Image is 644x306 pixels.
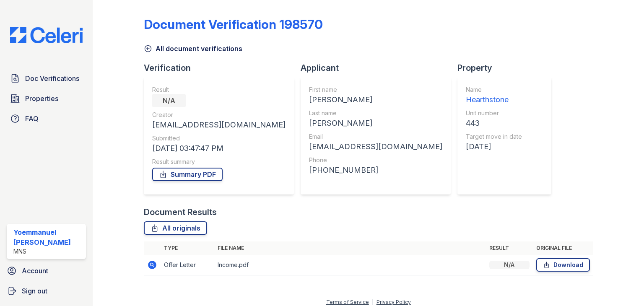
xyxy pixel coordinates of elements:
[152,94,186,107] div: N/A
[161,241,214,255] th: Type
[466,117,522,129] div: 443
[486,241,533,255] th: Result
[489,261,530,269] div: N/A
[152,86,286,94] div: Result
[214,241,486,255] th: File name
[13,247,83,256] div: MNS
[152,143,286,154] div: [DATE] 03:47:47 PM
[466,86,522,106] a: Name Hearthstone
[152,111,286,119] div: Creator
[22,266,48,276] span: Account
[25,93,58,104] span: Properties
[25,73,79,83] span: Doc Verifications
[466,132,522,141] div: Target move in date
[309,132,442,141] div: Email
[144,44,242,54] a: All document verifications
[7,110,86,127] a: FAQ
[309,156,442,164] div: Phone
[144,17,323,32] div: Document Verification 198570
[309,86,442,94] div: First name
[144,62,301,74] div: Verification
[152,158,286,166] div: Result summary
[22,286,47,296] span: Sign out
[7,90,86,107] a: Properties
[3,283,89,299] a: Sign out
[466,141,522,153] div: [DATE]
[309,141,442,153] div: [EMAIL_ADDRESS][DOMAIN_NAME]
[152,119,286,131] div: [EMAIL_ADDRESS][DOMAIN_NAME]
[309,109,442,117] div: Last name
[13,227,83,247] div: Yoemmanuel [PERSON_NAME]
[466,86,522,94] div: Name
[144,221,207,235] a: All originals
[372,299,374,305] div: |
[25,114,39,124] span: FAQ
[457,62,558,74] div: Property
[214,255,486,275] td: Income.pdf
[377,299,411,305] a: Privacy Policy
[466,109,522,117] div: Unit number
[309,164,442,176] div: [PHONE_NUMBER]
[301,62,457,74] div: Applicant
[144,206,217,218] div: Document Results
[3,27,89,43] img: CE_Logo_Blue-a8612792a0a2168367f1c8372b55b34899dd931a85d93a1a3d3e32e68fde9ad4.png
[533,241,593,255] th: Original file
[152,168,223,181] a: Summary PDF
[326,299,369,305] a: Terms of Service
[3,262,89,279] a: Account
[466,94,522,106] div: Hearthstone
[7,70,86,87] a: Doc Verifications
[161,255,214,275] td: Offer Letter
[309,94,442,106] div: [PERSON_NAME]
[152,134,286,143] div: Submitted
[536,258,590,272] a: Download
[309,117,442,129] div: [PERSON_NAME]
